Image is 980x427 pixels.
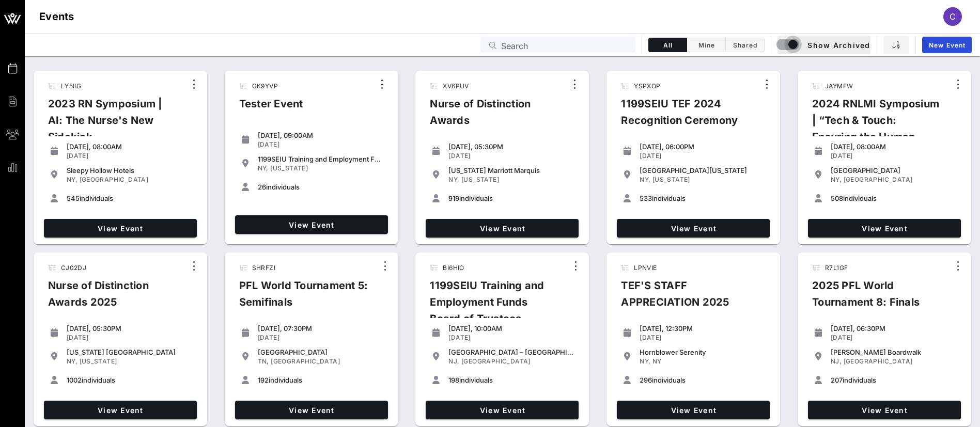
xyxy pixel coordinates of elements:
[40,277,185,319] div: Nurse of Distinction Awards 2025
[67,152,193,160] div: [DATE]
[67,143,193,151] div: [DATE], 08:00AM
[831,194,957,202] div: individuals
[831,348,957,356] div: [PERSON_NAME] Boardwalk
[258,324,384,333] div: [DATE], 07:30PM
[270,164,308,172] span: [US_STATE]
[258,357,269,365] span: TN,
[258,155,384,163] div: 1199SEIU Training and Employment Funds
[80,357,117,365] span: [US_STATE]
[252,82,278,90] span: GK9YVP
[422,277,567,352] div: 1199SEIU Training and Employment Funds Board of Trustees Retreat
[831,357,842,365] span: NJ,
[640,143,766,151] div: [DATE], 06:00PM
[613,277,759,319] div: TEF'S STAFF APPRECIATION 2025
[831,152,957,160] div: [DATE]
[80,176,149,183] span: [GEOGRAPHIC_DATA]
[258,376,384,384] div: individuals
[617,219,770,238] a: View Event
[271,357,340,365] span: [GEOGRAPHIC_DATA]
[825,264,848,272] span: R7L1GF
[44,219,197,238] a: View Event
[258,164,269,172] span: NY,
[231,277,377,319] div: PFL World Tournament 5: Semifinals
[844,176,913,183] span: [GEOGRAPHIC_DATA]
[640,176,650,183] span: NY,
[825,82,853,90] span: JAYMFW
[812,406,957,415] span: View Event
[239,220,384,229] span: View Event
[430,224,574,233] span: View Event
[67,166,193,175] div: Sleepy Hollow Hotels
[634,82,660,90] span: YSPXOP
[777,36,870,54] button: Show Archived
[235,401,388,419] a: View Event
[448,194,459,202] span: 919
[831,143,957,151] div: [DATE], 08:00AM
[648,38,687,52] button: All
[448,376,574,384] div: individuals
[39,8,74,25] h1: Events
[831,194,843,202] span: 508
[812,224,957,233] span: View Event
[461,176,499,183] span: [US_STATE]
[808,401,961,419] a: View Event
[61,264,86,272] span: CJ02DJ
[448,324,574,333] div: [DATE], 10:00AM
[67,357,77,365] span: NY,
[258,376,269,384] span: 192
[621,406,766,415] span: View Event
[448,152,574,160] div: [DATE]
[640,324,766,333] div: [DATE], 12:30PM
[239,406,384,415] span: View Event
[40,96,185,153] div: 2023 RN Symposium | AI: The Nurse's New Sidekick
[831,176,842,183] span: NY,
[448,334,574,342] div: [DATE]
[943,7,962,26] div: C
[922,37,972,53] a: New Event
[640,357,650,365] span: NY,
[640,194,652,202] span: 533
[726,38,765,52] button: Shared
[44,401,197,419] a: View Event
[831,376,843,384] span: 207
[258,334,384,342] div: [DATE]
[831,324,957,333] div: [DATE], 06:30PM
[448,143,574,151] div: [DATE], 05:30PM
[617,401,770,419] a: View Event
[448,176,459,183] span: NY,
[252,264,275,272] span: SHRFZI
[928,41,966,49] span: New Event
[422,96,566,137] div: Nurse of Distinction Awards
[67,348,193,356] div: [US_STATE] [GEOGRAPHIC_DATA]
[831,166,957,175] div: [GEOGRAPHIC_DATA]
[844,357,913,365] span: [GEOGRAPHIC_DATA]
[640,334,766,342] div: [DATE]
[640,194,766,202] div: individuals
[778,39,870,51] span: Show Archived
[655,41,680,49] span: All
[640,152,766,160] div: [DATE]
[258,140,384,149] div: [DATE]
[804,96,950,170] div: 2024 RNLMI Symposium | “Tech & Touch: Ensuring the Human Element…
[258,348,384,356] div: [GEOGRAPHIC_DATA]
[652,176,690,183] span: [US_STATE]
[732,41,758,49] span: Shared
[640,348,766,356] div: Hornblower Serenity
[67,376,193,384] div: individuals
[831,334,957,342] div: [DATE]
[258,131,384,139] div: [DATE], 09:00AM
[808,219,961,238] a: View Event
[443,82,469,90] span: XV6PUV
[67,324,193,333] div: [DATE], 05:30PM
[448,348,574,356] div: [GEOGRAPHIC_DATA] – [GEOGRAPHIC_DATA]
[443,264,464,272] span: BI6HIO
[950,11,956,22] span: C
[231,96,312,120] div: Tester Event
[67,176,77,183] span: NY,
[831,376,957,384] div: individuals
[61,82,81,90] span: LY5IIG
[67,334,193,342] div: [DATE]
[67,194,193,202] div: individuals
[235,215,388,234] a: View Event
[640,376,766,384] div: individuals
